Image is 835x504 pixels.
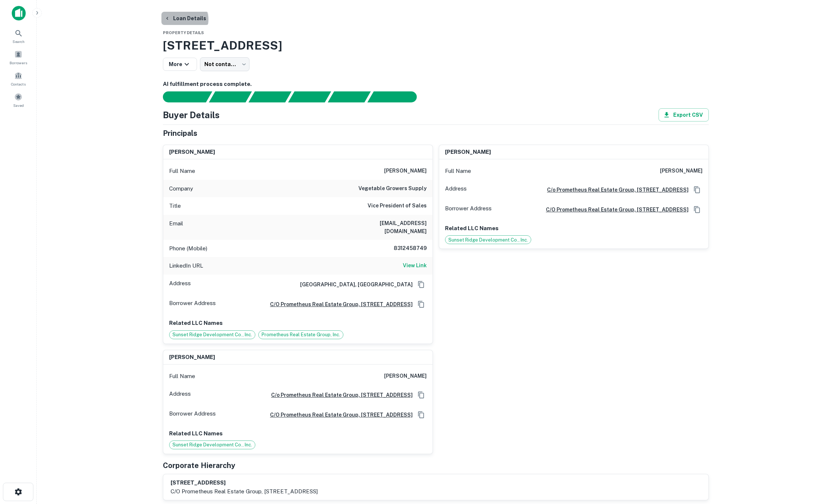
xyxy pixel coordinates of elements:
span: Sunset Ridge Development Co., Inc. [169,441,255,449]
a: c/o prometheus real estate group, [STREET_ADDRESS] [264,300,413,308]
button: Copy Address [692,204,703,215]
p: Title [169,202,181,210]
div: Your request is received and processing... [209,91,252,102]
h6: [PERSON_NAME] [169,353,215,362]
button: Copy Address [416,299,427,310]
button: Export CSV [659,108,709,122]
div: AI fulfillment process complete. [368,91,426,102]
button: Copy Address [416,389,427,400]
h6: vegetable growers supply [358,184,427,193]
a: View Link [403,261,427,270]
a: Contacts [2,69,34,88]
h6: AI fulfillment process complete. [163,80,709,88]
p: Related LLC Names [445,224,703,233]
a: C/o Prometheus Real Estate Group, [STREET_ADDRESS] [541,186,689,194]
p: Company [169,184,193,193]
span: Property Details [163,30,204,35]
a: c/o prometheus real estate group, [STREET_ADDRESS] [540,206,689,214]
p: Full Name [445,167,471,175]
h6: [STREET_ADDRESS] [171,479,318,487]
div: Sending borrower request to AI... [154,91,209,102]
div: Documents found, AI parsing details... [248,91,291,102]
h6: Vice President of Sales [368,202,427,210]
p: Borrower Address [169,299,216,310]
h6: [PERSON_NAME] [384,167,427,175]
p: Address [169,389,191,400]
h6: [PERSON_NAME] [445,148,491,156]
p: Address [445,184,467,195]
span: Sunset Ridge Development Co., Inc. [445,236,531,244]
p: LinkedIn URL [169,261,203,270]
span: Sunset Ridge Development Co., Inc. [169,331,255,338]
p: c/o prometheus real estate group, [STREET_ADDRESS] [171,487,318,496]
a: Search [2,26,34,46]
a: C/o Prometheus Real Estate Group, [STREET_ADDRESS] [265,391,413,399]
h6: [PERSON_NAME] [660,167,703,175]
h6: View Link [403,261,427,269]
h6: 8312458749 [383,244,427,253]
a: Saved [2,90,34,110]
p: Full Name [169,372,195,381]
div: Not contacted [200,57,249,71]
p: Full Name [169,167,195,175]
p: Borrower Address [445,204,492,215]
div: Principals found, AI now looking for contact information... [288,91,331,102]
h4: Buyer Details [163,108,220,122]
span: Saved [13,102,24,108]
button: Copy Address [416,279,427,290]
h5: Corporate Hierarchy [163,460,235,471]
div: Principals found, still searching for contact information. This may take time... [328,91,371,102]
h6: [PERSON_NAME] [384,372,427,381]
a: c/o prometheus real estate group, [STREET_ADDRESS] [264,411,413,419]
p: Borrower Address [169,409,216,420]
button: Loan Details [161,12,209,25]
span: Search [12,39,25,44]
span: Prometheus Real Estate Group, Inc. [259,331,343,338]
a: Borrowers [2,47,34,67]
h6: [GEOGRAPHIC_DATA], [GEOGRAPHIC_DATA] [294,280,413,289]
iframe: Chat Widget [798,445,835,481]
span: Borrowers [10,60,27,66]
h6: [PERSON_NAME] [169,148,215,156]
p: Phone (Mobile) [169,244,207,253]
h5: Principals [163,128,197,139]
button: Copy Address [692,184,703,195]
p: Related LLC Names [169,319,427,327]
p: Address [169,279,191,290]
p: Related LLC Names [169,429,427,438]
h3: [STREET_ADDRESS] [163,37,709,54]
p: Email [169,219,183,235]
img: capitalize-icon.png [12,6,26,21]
button: Copy Address [416,409,427,420]
h6: [EMAIL_ADDRESS][DOMAIN_NAME] [339,219,427,235]
span: Contacts [11,81,26,87]
button: More [163,58,197,71]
